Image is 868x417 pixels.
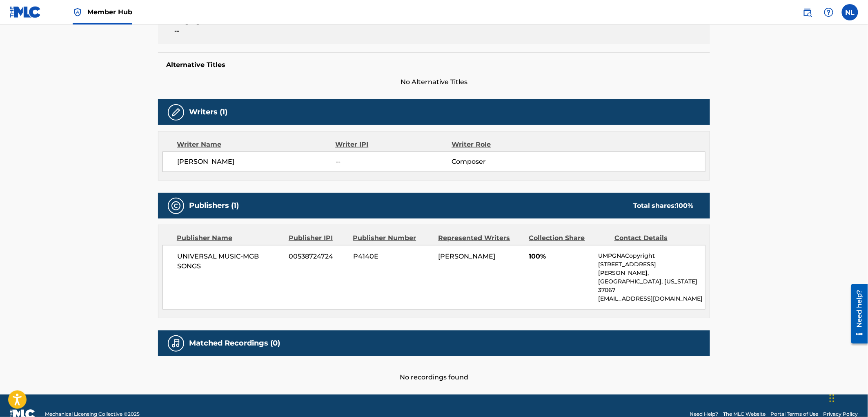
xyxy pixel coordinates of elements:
span: 00538724724 [289,252,347,261]
div: Writer IPI [336,140,452,149]
span: [PERSON_NAME] [438,252,496,260]
div: Publisher IPI [289,233,347,243]
span: [PERSON_NAME] [177,157,336,167]
div: No recordings found [158,356,710,382]
p: [EMAIL_ADDRESS][DOMAIN_NAME] [599,294,705,303]
span: -- [336,157,452,167]
img: Publishers [171,201,181,211]
img: search [803,7,812,17]
div: Total shares: [633,201,694,211]
img: MLC Logo [10,6,41,18]
h5: Alternative Titles [166,61,702,69]
div: Publisher Number [353,233,432,243]
img: help [824,7,834,17]
img: Matched Recordings [171,339,181,348]
iframe: Chat Widget [827,378,868,417]
div: Writer Name [177,140,336,149]
div: Contact Details [614,233,694,243]
img: Writers [171,107,181,117]
span: UNIVERSAL MUSIC-MGB SONGS [177,252,283,271]
span: 100% [529,252,592,261]
span: 100 % [677,202,694,210]
div: Drag [830,386,835,410]
span: Composer [452,157,557,167]
div: Writer Role [452,140,557,149]
span: No Alternative Titles [158,77,710,87]
span: P4140E [353,252,432,261]
p: [GEOGRAPHIC_DATA], [US_STATE] 37067 [599,277,705,294]
div: Publisher Name [177,233,283,243]
p: [STREET_ADDRESS][PERSON_NAME], [599,260,705,277]
p: UMPGNACopyright [599,252,705,260]
div: Collection Share [529,233,608,243]
div: Help [821,4,837,20]
span: -- [174,26,306,36]
span: Member Hub [87,7,132,17]
h5: Writers (1) [189,107,227,117]
a: Public Search [799,4,816,20]
img: Top Rightsholder [73,7,82,17]
div: User Menu [842,4,858,20]
div: Represented Writers [438,233,523,243]
h5: Publishers (1) [189,201,239,210]
h5: Matched Recordings (0) [189,339,280,348]
iframe: Resource Center [845,281,868,346]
